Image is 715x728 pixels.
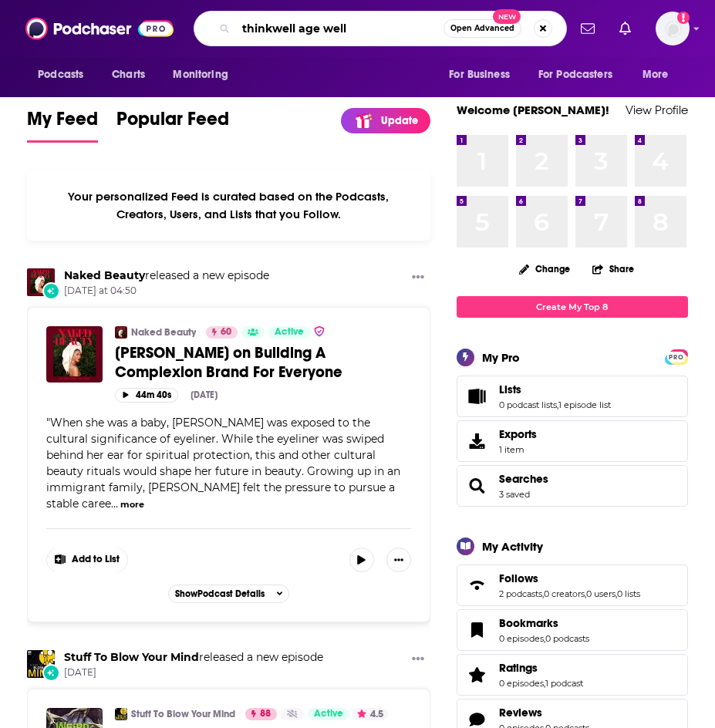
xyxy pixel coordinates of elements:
a: Active [268,326,310,339]
a: Exports [457,420,688,462]
span: , [616,588,617,599]
div: My Activity [482,539,543,554]
span: Ratings [457,654,688,696]
button: Show More Button [47,548,127,572]
span: Add to List [72,554,120,565]
a: Reviews [499,706,589,720]
a: 0 podcast lists [499,399,557,410]
svg: Add a profile image [677,12,690,24]
div: New Episode [42,282,59,299]
div: New Episode [42,664,59,681]
a: 0 podcasts [545,633,589,644]
a: Welcome [PERSON_NAME]! [457,103,609,117]
a: Searches [462,475,493,497]
a: PRO [667,350,686,362]
span: My Feed [27,107,98,140]
span: [DATE] at 04:50 [64,285,269,298]
p: Update [381,114,418,127]
a: Lists [462,386,493,407]
span: For Podcasters [538,64,612,86]
span: , [557,399,558,410]
div: Search podcasts, credits, & more... [194,11,567,46]
button: open menu [162,60,248,89]
span: [PERSON_NAME] on Building A Complexion Brand For Everyone [115,343,342,382]
span: Exports [462,430,493,452]
a: 1 podcast [545,678,583,689]
span: 1 item [499,444,537,455]
span: Exports [499,427,537,441]
a: Naked Beauty [115,326,127,339]
span: , [544,678,545,689]
a: 0 episodes [499,633,544,644]
button: open menu [438,60,529,89]
span: , [542,588,544,599]
div: [DATE] [191,389,218,400]
a: Naked Beauty [131,326,196,339]
a: Bookmarks [462,619,493,641]
a: Stuff To Blow Your Mind [131,708,235,720]
a: Active [308,708,349,720]
span: More [642,64,669,86]
button: open menu [27,60,103,89]
span: 60 [221,325,231,340]
a: Bookmarks [499,616,589,630]
img: Stuff To Blow Your Mind [115,708,127,720]
span: Bookmarks [457,609,688,651]
img: Naked Beauty [27,268,55,296]
span: Bookmarks [499,616,558,630]
button: Open AdvancedNew [444,19,521,38]
span: Show Podcast Details [175,588,265,599]
button: more [120,498,144,511]
span: Podcasts [38,64,83,86]
img: Deepica Mutyala on Building A Complexion Brand For Everyone [46,326,103,383]
h3: released a new episode [64,650,323,665]
img: Stuff To Blow Your Mind [27,650,55,678]
span: Monitoring [173,64,228,86]
a: Lists [499,383,611,396]
span: Follows [457,565,688,606]
img: User Profile [656,12,690,45]
a: View Profile [626,103,688,117]
img: verified Badge [313,325,325,338]
span: Searches [457,465,688,507]
div: Your personalized Feed is curated based on the Podcasts, Creators, Users, and Lists that you Follow. [27,170,430,241]
a: 2 podcasts [499,588,542,599]
button: 4.5 [352,708,388,720]
a: Update [341,108,430,133]
a: [PERSON_NAME] on Building A Complexion Brand For Everyone [115,343,410,382]
a: 0 lists [617,588,640,599]
button: Change [510,259,579,278]
span: Logged in as Ashley_Beenen [656,12,690,45]
button: Show More Button [406,650,430,669]
a: 88 [245,708,277,720]
span: Active [314,706,343,722]
a: Ratings [462,664,493,686]
a: Searches [499,472,548,486]
button: open menu [632,60,688,89]
span: " [46,416,400,511]
button: Show More Button [386,548,411,572]
span: Ratings [499,661,538,675]
a: 60 [206,326,238,339]
span: Follows [499,571,538,585]
span: Reviews [499,706,542,720]
a: Podchaser - Follow, Share and Rate Podcasts [25,14,174,43]
span: Open Advanced [450,25,514,32]
a: Charts [102,60,154,89]
span: 88 [260,706,271,722]
span: New [493,9,521,24]
a: Follows [462,575,493,596]
span: Charts [112,64,145,86]
button: open menu [528,60,635,89]
span: Lists [499,383,521,396]
button: ShowPodcast Details [168,585,290,603]
span: ... [111,497,118,511]
a: Popular Feed [116,107,229,143]
a: Stuff To Blow Your Mind [64,650,199,664]
a: 3 saved [499,489,530,500]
